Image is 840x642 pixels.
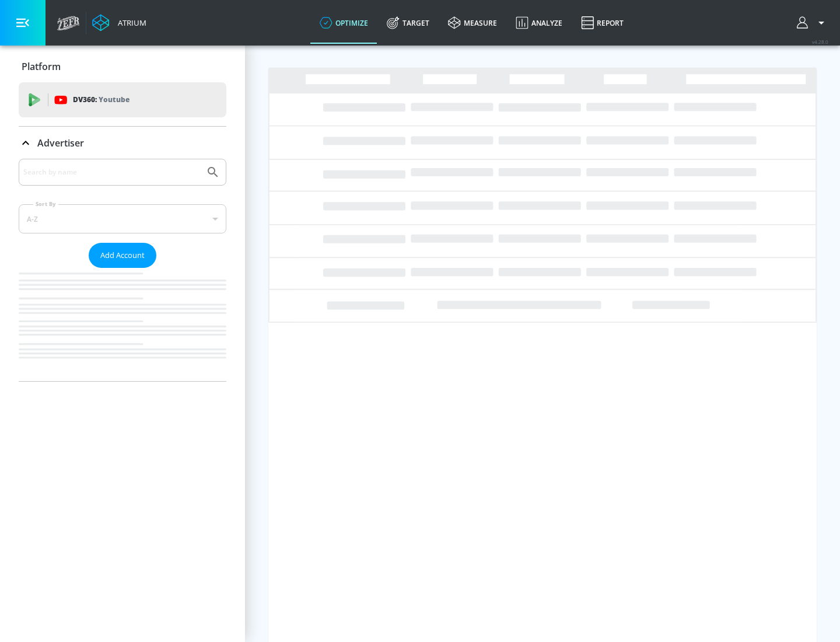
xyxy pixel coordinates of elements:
a: Report [572,2,633,44]
a: Target [377,2,439,44]
div: A-Z [19,204,226,233]
a: optimize [310,2,377,44]
span: v 4.28.0 [812,39,828,45]
input: Search by name [23,165,200,180]
label: Sort By [33,200,58,208]
span: Add Account [100,249,145,262]
a: measure [439,2,506,44]
a: Analyze [506,2,572,44]
div: Atrium [113,18,146,28]
nav: list of Advertiser [19,268,226,381]
div: Advertiser [19,127,226,159]
p: Platform [22,60,61,73]
div: Advertiser [19,159,226,381]
p: Advertiser [37,137,84,149]
a: Atrium [92,14,146,32]
div: DV360: Youtube [19,82,226,117]
button: Add Account [89,243,156,268]
p: Youtube [99,93,129,106]
div: Platform [19,50,226,83]
p: DV360: [73,93,129,106]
